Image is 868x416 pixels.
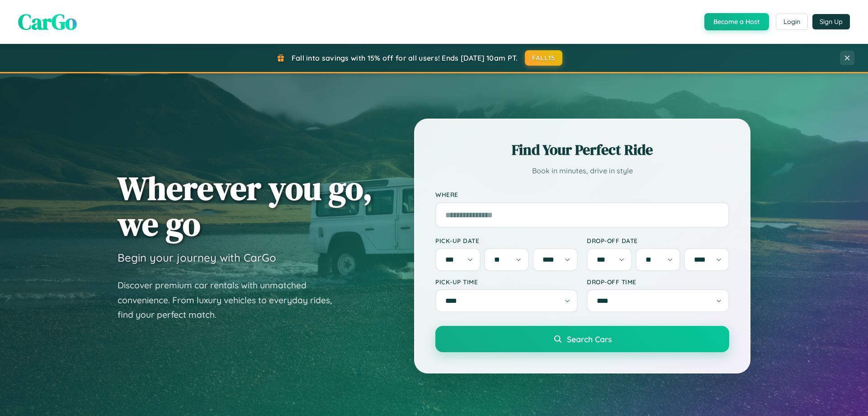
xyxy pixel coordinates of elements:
button: Search Cars [435,326,729,352]
button: Become a Host [704,13,769,30]
label: Drop-off Time [587,278,729,286]
button: FALL15 [525,50,563,66]
p: Discover premium car rentals with unmatched convenience. From luxury vehicles to everyday rides, ... [118,278,344,322]
span: Search Cars [567,334,612,344]
span: Fall into savings with 15% off for all users! Ends [DATE] 10am PT. [292,53,518,62]
span: CarGo [18,7,77,37]
label: Drop-off Date [587,237,729,244]
label: Pick-up Date [435,237,578,244]
p: Book in minutes, drive in style [435,164,729,177]
button: Sign Up [812,14,850,29]
h1: Wherever you go, we go [118,170,373,242]
label: Where [435,191,729,199]
label: Pick-up Time [435,278,578,286]
h2: Find Your Perfect Ride [435,140,729,160]
button: Login [776,14,808,30]
h3: Begin your journey with CarGo [118,251,276,264]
